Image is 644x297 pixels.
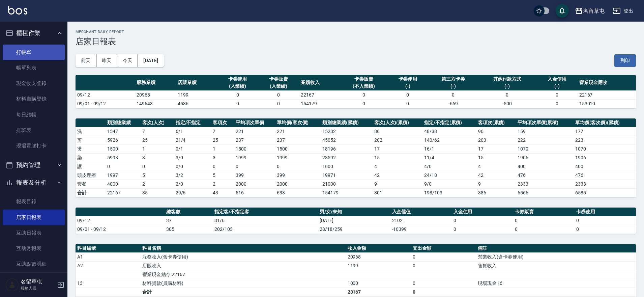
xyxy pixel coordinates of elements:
[516,153,574,162] td: 1906
[141,180,174,188] td: 2
[318,225,390,234] td: 28/18/259
[422,188,476,197] td: 198/103
[106,153,141,162] td: 5998
[476,136,516,144] td: 203
[3,45,65,60] a: 打帳單
[3,138,65,154] a: 現場電腦打卡
[476,244,636,253] th: 備註
[234,153,275,162] td: 1999
[476,171,516,180] td: 42
[234,162,275,171] td: 0
[211,180,234,188] td: 2
[76,118,636,197] table: a dense table
[275,162,321,171] td: 0
[106,171,141,180] td: 1997
[141,162,174,171] td: 0
[174,180,211,188] td: 2 / 0
[513,216,575,225] td: 0
[373,136,422,144] td: 202
[513,208,575,216] th: 卡券販賣
[476,261,636,270] td: 售貨收入
[476,188,516,197] td: 386
[76,208,636,234] table: a dense table
[387,90,429,99] td: 0
[3,174,65,191] button: 報表及分析
[106,162,141,171] td: 0
[476,153,516,162] td: 15
[346,279,411,288] td: 1000
[3,256,65,272] a: 互助點數明細
[373,188,422,197] td: 301
[141,270,346,279] td: 營業現金結存:22167
[217,99,258,108] td: 0
[21,278,55,285] h5: 名留草屯
[176,90,217,99] td: 1199
[476,180,516,188] td: 9
[3,210,65,225] a: 店家日報表
[3,107,65,123] a: 每日結帳
[174,127,211,136] td: 6 / 1
[536,99,578,108] td: 0
[411,279,476,288] td: 0
[5,278,19,292] img: Person
[219,83,257,90] div: (入業績)
[299,90,340,99] td: 22167
[141,127,174,136] td: 7
[321,144,372,153] td: 18196
[275,180,321,188] td: 2000
[572,4,607,18] button: 名留草屯
[234,136,275,144] td: 237
[141,153,174,162] td: 3
[76,261,141,270] td: A2
[321,162,372,171] td: 1600
[422,162,476,171] td: 4 / 0
[258,99,299,108] td: 0
[76,216,165,225] td: 09/12
[76,54,96,67] button: 前天
[211,153,234,162] td: 3
[389,83,427,90] div: (-)
[211,136,234,144] td: 25
[422,118,476,127] th: 指定/不指定(累積)
[574,171,636,180] td: 476
[513,225,575,234] td: 0
[346,244,411,253] th: 收入金額
[260,76,297,83] div: 卡券販賣
[575,225,636,234] td: 0
[76,171,106,180] td: 頭皮理療
[76,252,141,261] td: A1
[3,225,65,241] a: 互助日報表
[422,180,476,188] td: 9 / 0
[346,261,411,270] td: 1199
[340,99,387,108] td: 0
[106,144,141,153] td: 1500
[21,285,55,291] p: 服務人員
[480,83,535,90] div: (-)
[346,252,411,261] td: 20968
[476,252,636,261] td: 營業收入(含卡券使用)
[76,188,106,197] td: 合計
[373,153,422,162] td: 15
[76,225,165,234] td: 09/01 - 09/12
[260,83,297,90] div: (入業績)
[76,144,106,153] td: 燙
[538,76,576,83] div: 入金使用
[76,180,106,188] td: 套餐
[318,208,390,216] th: 男/女/未知
[76,90,135,99] td: 09/12
[176,75,217,91] th: 店販業績
[476,127,516,136] td: 96
[106,180,141,188] td: 4000
[174,171,211,180] td: 3 / 2
[452,225,513,234] td: 0
[411,288,476,296] td: 0
[106,127,141,136] td: 1547
[480,76,535,83] div: 其他付款方式
[141,118,174,127] th: 客次(人次)
[428,90,478,99] td: 0
[76,37,636,46] h3: 店家日報表
[135,75,176,91] th: 服務業績
[211,171,234,180] td: 5
[387,99,429,108] td: 0
[275,118,321,127] th: 單均價(客次價)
